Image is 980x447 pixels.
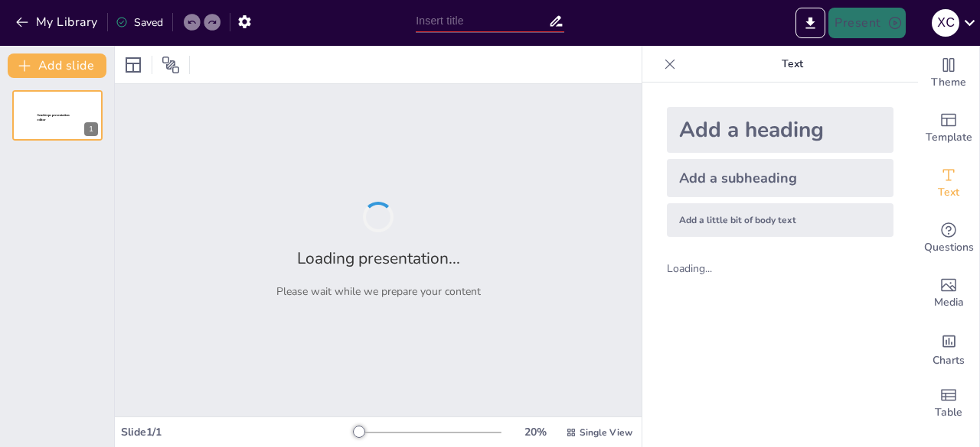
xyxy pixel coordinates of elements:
div: Add images, graphics, shapes or video [918,266,979,321]
div: Change the overall theme [918,46,979,101]
span: Position [162,56,180,74]
button: X C [932,8,959,38]
div: 1 [84,122,98,136]
span: Table [935,404,962,421]
div: Layout [121,53,145,77]
div: Loading... [667,261,738,276]
div: 1 [12,90,103,141]
div: Slide 1 / 1 [121,425,354,439]
div: Add a heading [667,107,893,153]
span: Sendsteps presentation editor [38,114,70,122]
div: Add a little bit of body text [667,203,893,237]
div: Add ready made slides [918,101,979,156]
span: Text [938,184,959,201]
div: Add a subheading [667,159,893,197]
button: Export to PowerPoint [795,8,825,38]
span: Questions [924,239,974,256]
button: Add slide [8,53,106,78]
span: Charts [933,352,965,369]
div: Add text boxes [918,156,979,211]
h2: Loading presentation... [297,248,460,269]
span: Theme [931,74,966,91]
input: Insert title [416,10,547,32]
p: Please wait while we prepare your content [276,284,481,299]
div: Get real-time input from your audience [918,211,979,266]
span: Template [926,129,972,146]
div: 20 % [517,425,554,439]
button: My Library [11,10,104,34]
div: X C [932,9,959,37]
span: Media [934,294,964,311]
div: Add charts and graphs [918,321,979,376]
div: Add a table [918,376,979,431]
button: Present [828,8,905,38]
div: Saved [116,15,163,30]
p: Text [682,46,903,83]
span: Single View [580,426,632,439]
